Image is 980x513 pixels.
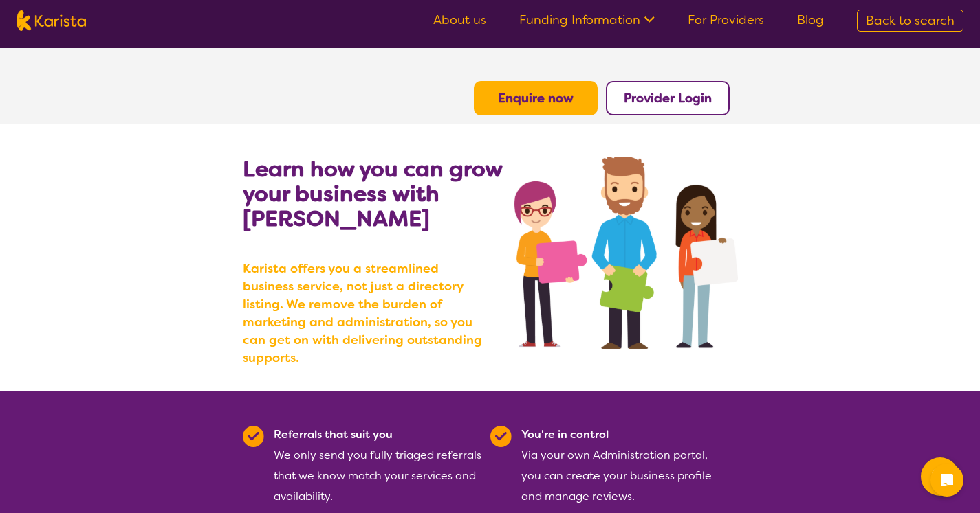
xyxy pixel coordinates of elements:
[797,12,824,28] a: Blog
[274,424,482,507] div: We only send you fully triaged referrals that we know match your services and availability.
[921,457,959,496] button: Channel Menu
[514,157,737,349] img: grow your business with Karista
[243,155,502,233] b: Learn how you can grow your business with [PERSON_NAME]
[274,427,393,442] b: Referrals that suit you
[490,426,512,447] img: Tick
[521,424,730,507] div: Via your own Administration portal, you can create your business profile and manage reviews.
[498,90,574,106] a: Enquire now
[519,12,655,28] a: Funding Information
[688,12,764,28] a: For Providers
[474,81,598,115] button: Enquire now
[521,427,609,442] b: You're in control
[857,10,963,32] a: Back to search
[17,10,86,31] img: Karista logo
[606,81,730,115] button: Provider Login
[624,90,712,106] a: Provider Login
[243,260,490,367] b: Karista offers you a streamlined business service, not just a directory listing. We remove the bu...
[433,12,486,28] a: About us
[243,426,264,447] img: Tick
[866,12,955,29] span: Back to search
